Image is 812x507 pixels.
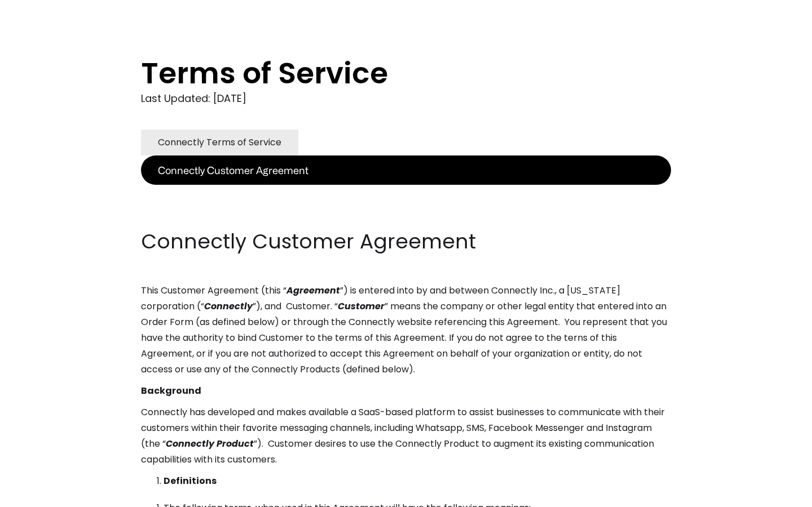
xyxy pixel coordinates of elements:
[164,474,217,487] strong: Definitions
[338,300,385,313] em: Customer
[141,283,671,377] p: This Customer Agreement (this “ ”) is entered into by and between Connectly Inc., a [US_STATE] co...
[286,284,340,297] em: Agreement
[141,185,671,201] p: ‍
[11,486,68,503] aside: Language selected: English
[141,384,201,397] strong: Background
[166,437,254,450] em: Connectly Product
[141,90,671,107] div: Last Updated: [DATE]
[158,162,308,178] div: Connectly Customer Agreement
[141,56,626,90] h1: Terms of Service
[141,404,671,468] p: Connectly has developed and makes available a SaaS-based platform to assist businesses to communi...
[141,228,671,256] h2: Connectly Customer Agreement
[23,487,68,503] ul: Language list
[158,135,281,150] div: Connectly Terms of Service
[204,300,253,313] em: Connectly
[141,206,671,222] p: ‍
